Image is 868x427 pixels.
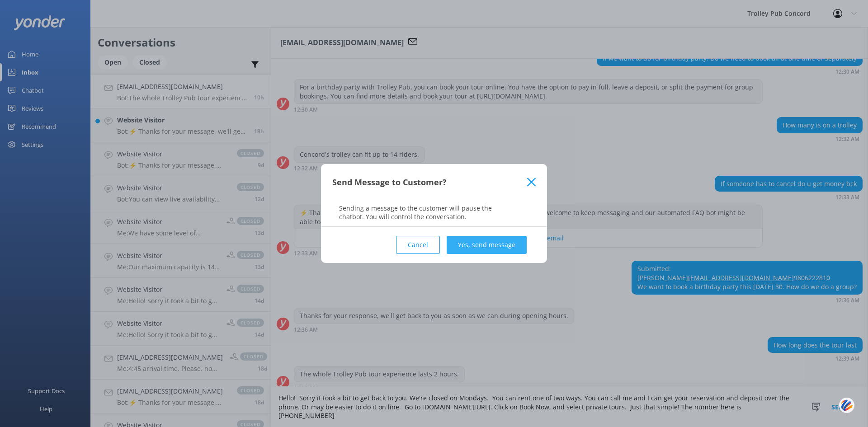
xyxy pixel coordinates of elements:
[332,175,527,190] div: Send Message to Customer?
[447,236,527,254] button: Yes, send message
[321,204,547,221] p: Sending a message to the customer will pause the chatbot. You will control the conversation.
[527,178,536,187] button: Close
[396,236,440,254] button: Cancel
[839,397,854,413] img: svg+xml;base64,PHN2ZyB3aWR0aD0iNDQiIGhlaWdodD0iNDQiIHZpZXdCb3g9IjAgMCA0NCA0NCIgZmlsbD0ibm9uZSIgeG...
